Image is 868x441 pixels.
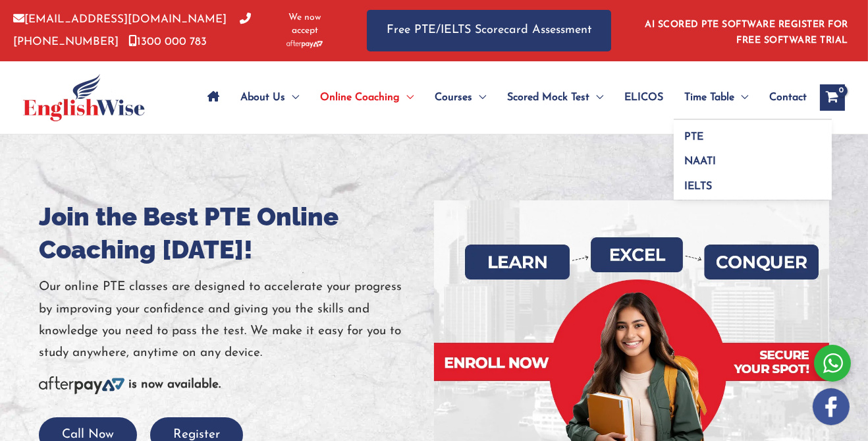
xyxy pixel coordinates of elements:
[230,74,310,121] a: About UsMenu Toggle
[39,376,124,394] img: Afterpay-Logo
[128,36,207,47] a: 1300 000 783
[128,378,221,391] b: is now available.
[39,428,137,441] a: Call Now
[367,10,611,51] a: Free PTE/IELTS Scorecard Assessment
[497,74,614,121] a: Scored Mock TestMenu Toggle
[39,200,434,266] h1: Join the Best PTE Online Coaching [DATE]!
[769,74,807,121] span: Contact
[286,40,323,47] img: Afterpay-Logo
[674,169,832,200] a: IELTS
[624,74,663,121] span: ELICOS
[684,132,703,142] span: PTE
[734,74,748,121] span: Menu Toggle
[13,14,227,25] a: [EMAIL_ADDRESS][DOMAIN_NAME]
[589,74,603,121] span: Menu Toggle
[674,120,832,145] a: PTE
[684,74,734,121] span: Time Table
[285,74,299,121] span: Menu Toggle
[424,74,497,121] a: CoursesMenu Toggle
[320,74,400,121] span: Online Coaching
[813,388,850,425] img: white-facebook.png
[150,428,243,441] a: Register
[197,74,807,121] nav: Site Navigation: Main Menu
[275,11,334,38] span: We now accept
[23,74,145,121] img: cropped-ew-logo
[400,74,414,121] span: Menu Toggle
[674,74,759,121] a: Time TableMenu Toggle
[472,74,486,121] span: Menu Toggle
[759,74,807,121] a: Contact
[645,20,849,45] a: AI SCORED PTE SOFTWARE REGISTER FOR FREE SOFTWARE TRIAL
[614,74,674,121] a: ELICOS
[684,181,712,192] span: IELTS
[310,74,424,121] a: Online CoachingMenu Toggle
[674,145,832,170] a: NAATI
[240,74,285,121] span: About Us
[39,276,434,364] p: Our online PTE classes are designed to accelerate your progress by improving your confidence and ...
[820,84,845,111] a: View Shopping Cart, empty
[684,156,716,167] span: NAATI
[13,14,251,47] a: [PHONE_NUMBER]
[507,74,589,121] span: Scored Mock Test
[435,74,472,121] span: Courses
[637,9,855,52] aside: Header Widget 1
